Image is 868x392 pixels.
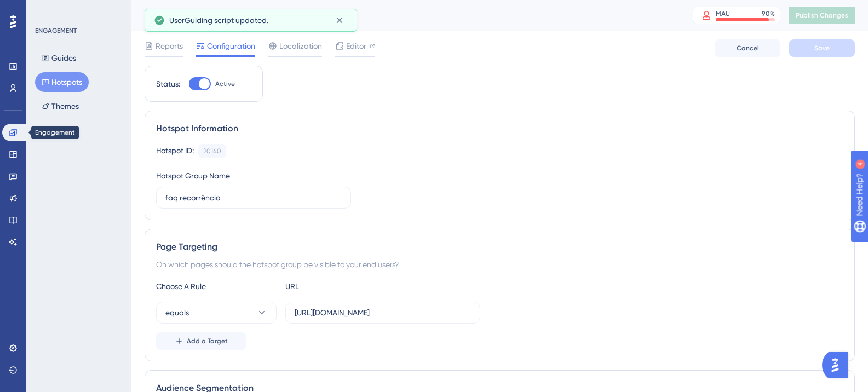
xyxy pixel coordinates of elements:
span: equals [165,306,189,319]
div: Page Targeting [156,240,843,253]
span: Localization [279,39,322,53]
div: ENGAGEMENT [35,26,77,35]
span: Save [814,44,830,53]
div: Status: [156,77,180,90]
div: URL [285,280,406,293]
button: Hotspots [35,72,89,92]
div: 90 % [762,9,775,18]
button: Cancel [715,39,780,57]
button: Add a Target [156,332,246,350]
span: Configuration [207,39,255,53]
span: Publish Changes [796,11,848,20]
button: Publish Changes [789,7,855,24]
span: Editor [346,39,366,53]
div: 4 [76,5,79,14]
span: Cancel [737,44,759,53]
div: MAU [716,9,730,18]
span: Add a Target [187,337,228,345]
span: Active [215,79,235,88]
button: equals [156,302,277,324]
div: On which pages should the hotspot group be visible to your end users? [156,258,843,271]
div: Hotspot Group Name [156,169,230,182]
span: Reports [156,39,183,53]
button: Guides [35,48,83,68]
iframe: UserGuiding AI Assistant Launcher [822,349,855,382]
button: Save [789,39,855,57]
span: Need Help? [26,3,68,16]
div: Hotspot ID: [156,144,194,158]
div: Hotspot Information [156,122,843,135]
div: faq recorrência [145,8,665,23]
span: UserGuiding script updated. [169,14,268,27]
button: Themes [35,96,85,116]
div: 20140 [203,147,221,155]
div: Choose A Rule [156,280,277,293]
input: yourwebsite.com/path [295,307,471,319]
input: Type your Hotspot Group Name here [165,192,342,204]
